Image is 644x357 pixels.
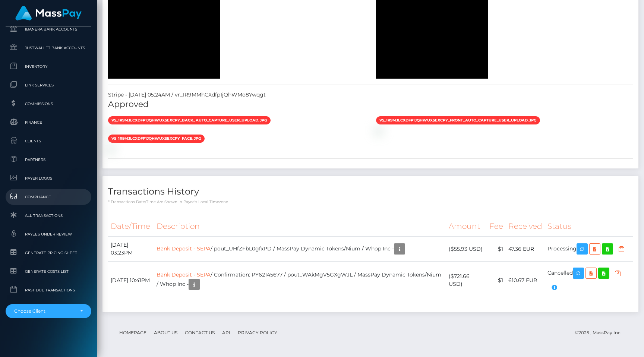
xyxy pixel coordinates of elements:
[15,6,82,20] img: MassPay Logo
[108,135,205,143] span: vs_1R9MJlCXdfp1jQhWUXSexcpy_face.jpg
[6,245,91,261] a: Generate Pricing Sheet
[6,40,91,56] a: JustWallet Bank Accounts
[6,226,91,242] a: Payees under Review
[182,327,218,338] a: Contact Us
[157,245,211,252] a: Bank Deposit - SEPA
[6,282,91,298] a: Past Due Transactions
[506,216,545,237] th: Received
[108,262,154,299] td: [DATE] 10:41PM
[6,21,91,37] a: Ibanera Bank Accounts
[108,99,633,110] h5: Approved
[9,286,88,294] span: Past Due Transactions
[506,237,545,262] td: 47.36 EUR
[102,91,638,99] div: Stripe - [DATE] 05:24AM / vr_1R9MMhCXdfp1jQhWMo8Ywqgt
[157,271,211,278] a: Bank Deposit - SEPA
[6,77,91,93] a: Link Services
[108,216,154,237] th: Date/Time
[6,114,91,130] a: Finance
[487,216,506,237] th: Fee
[108,237,154,262] td: [DATE] 03:23PM
[376,116,540,124] span: vs_1R9MJlCXdfp1jQhWUXSexcpy_front_auto_capture_user_upload.jpg
[446,216,487,237] th: Amount
[14,308,74,314] div: Choose Client
[376,128,382,134] img: vr_1R9MMhCXdfp1jQhWMo8Ywqgtfile_1R9MLmCXdfp1jQhWUYkPp8tI
[9,267,88,276] span: Generate Costs List
[9,193,88,201] span: Compliance
[446,237,487,262] td: ($55.93 USD)
[6,133,91,149] a: Clients
[108,128,114,134] img: vr_1R9MMhCXdfp1jQhWMo8Ywqgtfile_1R9MM4CXdfp1jQhW4a5ydLoL
[6,152,91,168] a: Partners
[9,81,88,89] span: Link Services
[9,44,88,52] span: JustWallet Bank Accounts
[545,262,633,299] td: Cancelled
[575,329,627,337] div: © 2025 , MassPay Inc.
[9,230,88,238] span: Payees under Review
[6,304,91,318] button: Choose Client
[116,327,149,338] a: Homepage
[151,327,180,338] a: About Us
[506,262,545,299] td: 610.67 EUR
[487,237,506,262] td: $1
[6,96,91,112] a: Commissions
[9,211,88,220] span: All Transactions
[6,263,91,279] a: Generate Costs List
[154,262,446,299] td: / Confirmation: PY62145677 / pout_WAkMgV5GXgWJL / MassPay Dynamic Tokens/Nium / Whop Inc -
[6,189,91,205] a: Compliance
[9,137,88,145] span: Clients
[154,216,446,237] th: Description
[6,59,91,75] a: Inventory
[108,185,633,198] h4: Transactions History
[9,249,88,257] span: Generate Pricing Sheet
[446,262,487,299] td: ($721.66 USD)
[9,118,88,127] span: Finance
[9,155,88,164] span: Partners
[235,327,280,338] a: Privacy Policy
[9,62,88,71] span: Inventory
[6,170,91,186] a: Payer Logos
[219,327,233,338] a: API
[9,99,88,108] span: Commissions
[487,262,506,299] td: $1
[9,174,88,183] span: Payer Logos
[108,199,633,205] p: * Transactions date/time are shown in payee's local timezone
[108,116,271,124] span: vs_1R9MJlCXdfp1jQhWUXSexcpy_back_auto_capture_user_upload.jpg
[545,237,633,262] td: Processing
[9,25,88,34] span: Ibanera Bank Accounts
[545,216,633,237] th: Status
[6,208,91,224] a: All Transactions
[154,237,446,262] td: / pout_UHfZFbL0gfxPD / MassPay Dynamic Tokens/Nium / Whop Inc -
[108,146,114,152] img: vr_1R9MMhCXdfp1jQhWMo8Ywqgtfile_1R9MMaCXdfp1jQhWzuXkQh0O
